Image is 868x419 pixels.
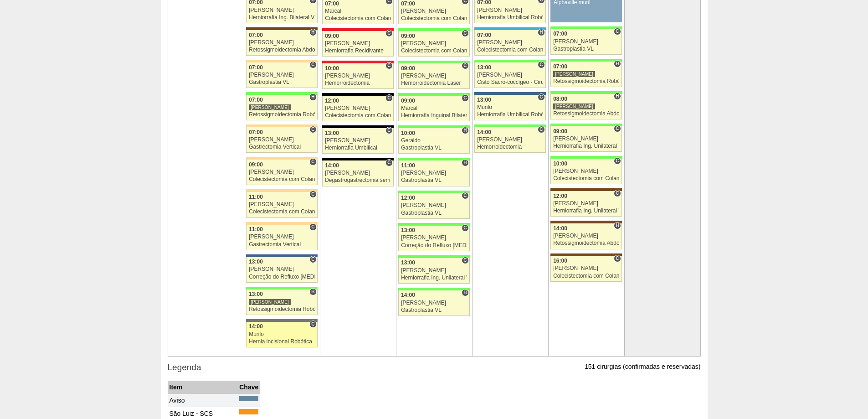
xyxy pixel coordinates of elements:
[325,41,391,47] div: [PERSON_NAME]
[401,177,467,183] div: Gastroplastia VL
[401,170,467,176] div: [PERSON_NAME]
[325,65,339,72] span: 10:00
[398,258,469,284] a: C 13:00 [PERSON_NAME] Herniorrafia Ing. Unilateral VL
[325,162,339,169] span: 14:00
[462,257,468,264] span: Consultório
[462,289,468,296] span: Hospital
[322,63,393,89] a: C 10:00 [PERSON_NAME] Hemorroidectomia
[550,26,621,29] div: Key: Brasil
[550,223,621,249] a: H 14:00 [PERSON_NAME] Retossigmoidectomia Abdominal VL
[249,299,291,305] div: [PERSON_NAME]
[401,0,415,7] span: 07:00
[249,234,315,240] div: [PERSON_NAME]
[249,259,263,265] span: 13:00
[614,157,621,165] span: Consultório
[401,227,415,233] span: 13:00
[474,60,545,62] div: Key: Brasil
[246,27,317,30] div: Key: Santa Joana
[553,240,619,246] div: Retossigmoidectomia Abdominal VL
[398,158,469,160] div: Key: Brasil
[474,124,545,127] div: Key: Brasil
[249,64,263,71] span: 07:00
[168,394,238,407] td: Aviso
[401,307,467,313] div: Gastroplastia VL
[538,61,544,68] span: Consultório
[553,201,619,207] div: [PERSON_NAME]
[249,144,315,150] div: Gastrectomia Vertical
[401,73,467,79] div: [PERSON_NAME]
[398,128,469,154] a: H 10:00 Geraldo Gastroplastia VL
[553,258,567,264] span: 16:00
[249,97,263,103] span: 07:00
[309,288,316,295] span: Hospital
[385,127,392,134] span: Consultório
[325,138,391,144] div: [PERSON_NAME]
[614,125,621,132] span: Consultório
[477,104,543,110] div: Murilo
[462,224,468,232] span: Consultório
[249,331,315,337] div: Murilo
[553,265,619,271] div: [PERSON_NAME]
[249,47,315,53] div: Retossigmoidectomia Abdominal VL
[246,160,317,185] a: C 09:00 [PERSON_NAME] Colecistectomia com Colangiografia VL
[249,32,263,38] span: 07:00
[401,80,467,86] div: Hemorroidectomia Laser
[553,103,595,110] div: [PERSON_NAME]
[249,169,315,175] div: [PERSON_NAME]
[614,93,621,100] span: Hospital
[553,128,567,134] span: 09:00
[477,40,543,46] div: [PERSON_NAME]
[585,362,700,371] p: 151 cirurgias (confirmadas e reservadas)
[398,96,469,121] a: C 09:00 Marcal Herniorrafia Inguinal Bilateral
[614,60,621,67] span: Hospital
[462,30,468,37] span: Consultório
[553,136,619,142] div: [PERSON_NAME]
[477,7,543,13] div: [PERSON_NAME]
[322,31,393,57] a: C 09:00 [PERSON_NAME] Herniorrafia Recidivante
[398,288,469,290] div: Key: Brasil
[398,226,469,251] a: C 13:00 [PERSON_NAME] Correção do Refluxo [MEDICAL_DATA] esofágico Robótico
[477,32,491,38] span: 07:00
[309,93,316,101] span: Hospital
[553,193,567,199] span: 12:00
[249,306,315,312] div: Retossigmoidectomia Robótica
[237,381,260,394] th: Chave
[401,41,467,47] div: [PERSON_NAME]
[614,190,621,197] span: Consultório
[246,30,317,56] a: H 07:00 [PERSON_NAME] Retossigmoidectomia Abdominal VL
[550,221,621,223] div: Key: Santa Joana
[401,98,415,104] span: 09:00
[322,61,393,63] div: Key: Assunção
[401,48,467,54] div: Colecistectomia com Colangiografia VL
[401,275,467,281] div: Herniorrafia Ing. Unilateral VL
[398,223,469,226] div: Key: Brasil
[553,63,567,70] span: 07:00
[462,159,468,166] span: Hospital
[246,95,317,120] a: H 07:00 [PERSON_NAME] Retossigmoidectomia Robótica
[401,65,415,72] span: 09:00
[398,93,469,96] div: Key: Brasil
[553,46,619,52] div: Gastroplastia VL
[477,64,491,71] span: 13:00
[462,94,468,102] span: Consultório
[246,290,317,315] a: H 13:00 [PERSON_NAME] Retossigmoidectomia Robótica
[401,113,467,119] div: Herniorrafia Inguinal Bilateral
[398,28,469,31] div: Key: Brasil
[401,210,467,216] div: Gastroplastia VL
[550,191,621,217] a: C 12:00 [PERSON_NAME] Herniorrafia Ing. Unilateral VL
[249,137,315,143] div: [PERSON_NAME]
[249,202,315,207] div: [PERSON_NAME]
[246,322,317,347] a: C 14:00 Murilo Hernia incisional Robótica
[325,33,339,39] span: 09:00
[249,104,291,111] div: [PERSON_NAME]
[168,361,701,374] h3: Legenda
[246,60,317,62] div: Key: Bartira
[553,78,619,84] div: Retossigmoidectomia Robótica
[385,30,392,37] span: Consultório
[401,292,415,298] span: 14:00
[325,73,391,79] div: [PERSON_NAME]
[462,127,468,134] span: Hospital
[553,208,619,214] div: Herniorrafia Ing. Unilateral VL
[249,161,263,168] span: 09:00
[249,194,263,200] span: 11:00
